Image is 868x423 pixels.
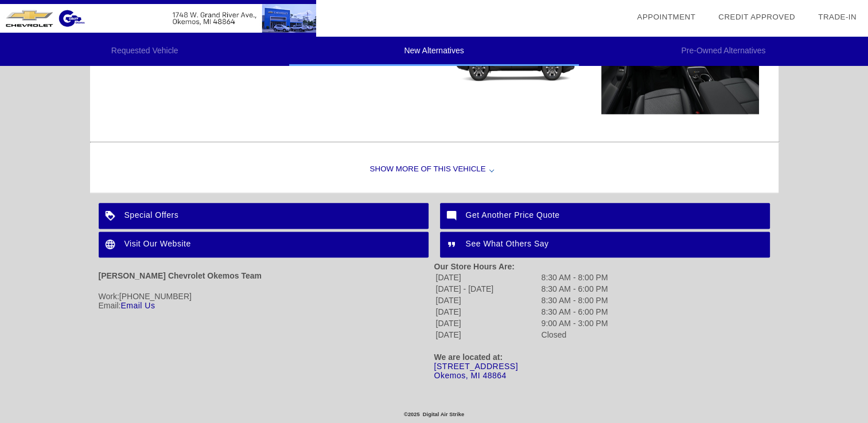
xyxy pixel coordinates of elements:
td: [DATE] [435,272,540,283]
td: [DATE] [435,295,540,305]
span: [PHONE_NUMBER] [119,292,192,301]
img: ats [3,391,3,392]
td: Closed [541,330,609,340]
strong: We are located at: [434,352,503,362]
a: See What Others Say [440,232,770,257]
a: [STREET_ADDRESS]Okemos, MI 48864 [434,362,518,380]
a: Credit Approved [718,13,795,21]
td: [DATE] [435,330,540,340]
img: ic_loyalty_white_24dp_2x.png [99,203,124,229]
img: ic_format_quote_white_24dp_2x.png [440,232,466,257]
td: 8:30 AM - 8:00 PM [541,295,609,305]
div: Email: [99,301,434,310]
td: [DATE] [435,307,540,317]
a: Trade-In [818,13,857,21]
li: Pre-Owned Alternatives [579,37,868,66]
strong: [PERSON_NAME] Chevrolet Okemos Team [99,271,262,280]
td: 8:30 AM - 6:00 PM [541,284,609,294]
a: Special Offers [99,203,429,229]
td: 9:00 AM - 3:00 PM [541,318,609,328]
div: Show More of this Vehicle [90,147,779,193]
img: ic_mode_comment_white_24dp_2x.png [440,203,466,229]
td: [DATE] [435,318,540,328]
td: [DATE] - [DATE] [435,284,540,294]
td: 8:30 AM - 8:00 PM [541,272,609,283]
strong: Our Store Hours Are: [434,262,515,271]
a: Email Us [120,301,155,310]
img: ic_language_white_24dp_2x.png [99,232,124,257]
li: New Alternatives [289,37,578,66]
a: Visit Our Website [99,232,429,257]
td: 8:30 AM - 6:00 PM [541,307,609,317]
a: Get Another Price Quote [440,203,770,229]
div: Work: [99,292,434,301]
a: Appointment [637,13,695,21]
